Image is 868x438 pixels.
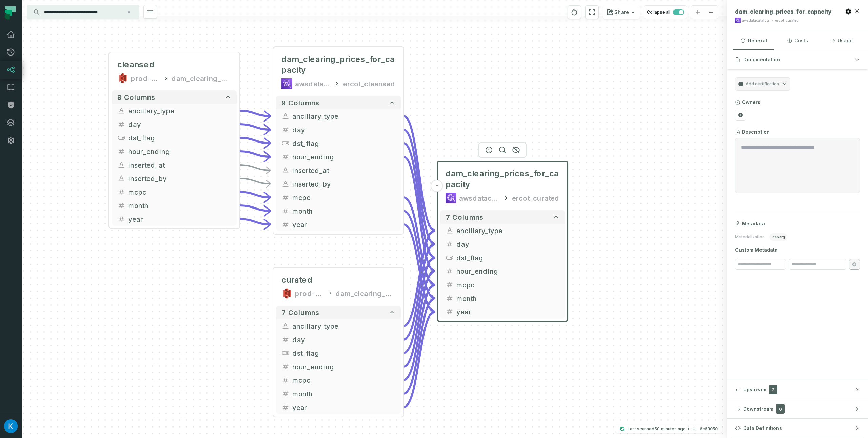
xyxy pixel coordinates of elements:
g: Edge from 68a3c222fa6486ac3015962335e180f6 to b127bf2b5caa40a6bcbf909b17a93086 [239,219,271,224]
button: hour_ending [276,360,401,373]
span: Data Definitions [743,425,782,432]
relative-time: Aug 19, 2025, 11:30 AM GMT+3 [654,426,686,431]
button: General [733,31,774,50]
span: boolean [281,349,290,357]
span: 9 columns [117,93,155,101]
button: ancillary_type [276,109,401,123]
button: Upstream3 [727,380,868,399]
span: mcpc [292,375,395,385]
span: integer [446,267,454,275]
span: dam_clearing_prices_for_capacity [281,54,395,75]
span: float [446,281,454,289]
span: integer [446,294,454,302]
button: inserted_by [276,177,401,191]
g: Edge from b127bf2b5caa40a6bcbf909b17a93086 to 19ca3d582ee357f36d1e41880f53326d [403,143,435,258]
g: Edge from 68a3c222fa6486ac3015962335e180f6 to b127bf2b5caa40a6bcbf909b17a93086 [239,178,271,184]
span: boolean [281,139,290,147]
button: Documentation [727,50,868,69]
div: ercot_curated [512,193,559,203]
button: zoom out [705,6,718,19]
span: integer [281,335,290,344]
span: Documentation [743,56,780,63]
span: integer [281,220,290,228]
span: string [446,226,454,235]
span: dst_flag [292,348,395,358]
span: 3 [769,385,777,394]
g: Edge from b127bf2b5caa40a6bcbf909b17a93086 to 19ca3d582ee357f36d1e41880f53326d [403,224,435,312]
button: dst_flag [112,131,237,145]
g: Edge from b127bf2b5caa40a6bcbf909b17a93086 to 19ca3d582ee357f36d1e41880f53326d [403,157,435,271]
span: 7 columns [281,308,319,316]
div: prod-ercotapi-it-bhl-public-cleansed/ercot [131,73,161,84]
span: integer [281,153,290,161]
span: Materialization [735,234,765,240]
button: ancillary_type [112,104,237,117]
span: day [128,119,231,129]
button: Downstream0 [727,399,868,418]
button: Share [603,5,640,19]
button: hour_ending [440,264,565,278]
div: prod-ercotapi-it-bhl-public-curated/ercot [295,288,325,299]
div: dam_clearing_prices_for_capacity [172,73,231,84]
span: integer [281,363,290,371]
span: integer [117,147,125,155]
span: dam_clearing_prices_for_capacity [446,168,559,190]
span: day [292,334,395,345]
g: Edge from 68a3c222fa6486ac3015962335e180f6 to b127bf2b5caa40a6bcbf909b17a93086 [239,138,271,143]
span: 0 [776,404,785,414]
button: inserted_at [276,163,401,177]
span: year [456,307,559,317]
button: month [276,387,401,400]
span: ancillary_type [128,106,231,116]
button: dst_flag [276,136,401,150]
button: ancillary_type [276,319,401,333]
span: mcpc [456,280,559,290]
span: hour_ending [292,152,395,162]
span: day [292,125,395,135]
span: string [281,180,290,188]
div: awsdatacatalog [459,193,500,203]
button: year [276,218,401,231]
button: Data Definitions [727,419,868,438]
span: month [292,206,395,216]
button: hour_ending [112,145,237,158]
p: Last scanned [628,425,686,432]
g: Edge from 68a3c222fa6486ac3015962335e180f6 to b127bf2b5caa40a6bcbf909b17a93086 [239,192,271,197]
span: float [281,193,290,201]
span: curated [281,275,313,285]
g: Edge from 68a3c222fa6486ac3015962335e180f6 to b127bf2b5caa40a6bcbf909b17a93086 [239,165,271,170]
button: Collapse all [644,5,687,19]
span: integer [117,201,125,210]
button: month [276,204,401,218]
span: hour_ending [456,266,559,276]
span: month [292,389,395,399]
span: year [292,219,395,229]
div: ercot_curated [775,18,799,23]
span: inserted_by [292,179,395,189]
button: Usage [821,31,862,50]
span: 7 columns [446,213,484,221]
span: ancillary_type [292,321,395,331]
span: string [281,112,290,120]
h3: Owners [742,99,761,106]
div: dam_clearing_prices_for_capacity [336,288,395,299]
span: dst_flag [128,133,231,143]
button: month [112,199,237,212]
span: mcpc [292,192,395,202]
g: Edge from 68a3c222fa6486ac3015962335e180f6 to b127bf2b5caa40a6bcbf909b17a93086 [239,205,271,211]
span: cleansed [117,59,155,70]
span: mcpc [128,187,231,197]
span: hour_ending [292,362,395,372]
span: boolean [446,254,454,262]
span: dst_flag [456,253,559,263]
span: ancillary_type [456,225,559,236]
span: year [292,402,395,412]
g: Edge from 68a3c222fa6486ac3015962335e180f6 to b127bf2b5caa40a6bcbf909b17a93086 [239,151,271,157]
button: Add certification [735,77,790,91]
button: day [276,123,401,136]
span: string [117,107,125,115]
span: inserted_by [128,173,231,183]
span: Downstream [743,406,773,412]
button: day [276,333,401,346]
